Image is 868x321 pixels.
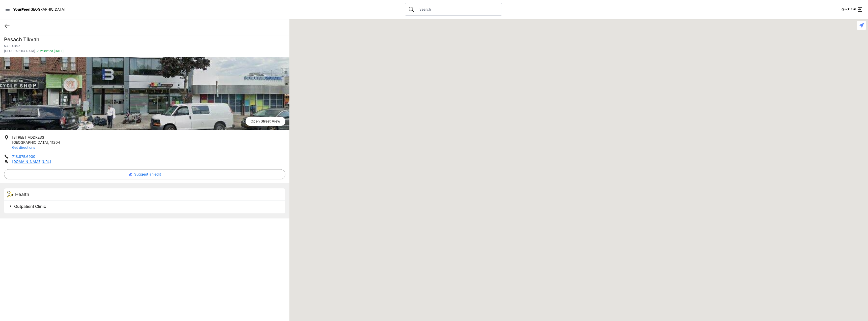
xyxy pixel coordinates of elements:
span: [GEOGRAPHIC_DATA] [29,7,65,11]
span: , [48,140,49,144]
span: [DATE] [53,49,64,53]
span: ✓ [36,49,39,53]
span: Health [15,192,29,197]
button: Suggest an edit [4,169,285,179]
h1: Pesach Tikvah [4,36,285,43]
span: 11204 [50,140,60,144]
span: [STREET_ADDRESS] [12,135,45,139]
a: Quick Exit [842,6,863,12]
p: 5309 Clinic [4,44,285,48]
span: Suggest an edit [134,172,161,177]
span: [GEOGRAPHIC_DATA] [4,49,35,53]
span: Validated [40,49,53,53]
span: Quick Exit [842,7,856,11]
span: Open Street View [246,117,285,126]
a: YourPeer[GEOGRAPHIC_DATA] [13,8,65,11]
a: 718.875.6900 [12,154,35,159]
a: Get directions [12,145,35,150]
span: Outpatient Clinic [14,204,46,209]
span: [GEOGRAPHIC_DATA] [12,140,48,144]
a: [DOMAIN_NAME][URL] [12,159,51,164]
input: Search [416,7,499,12]
span: YourPeer [13,7,29,11]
